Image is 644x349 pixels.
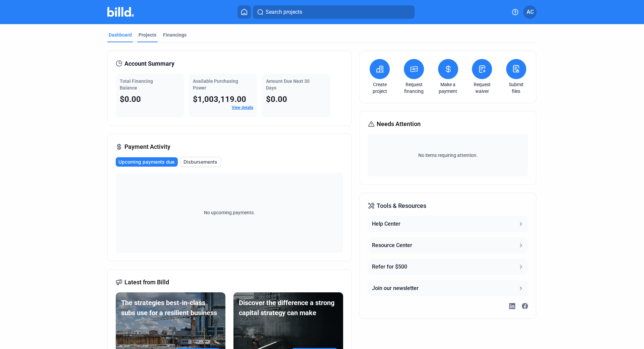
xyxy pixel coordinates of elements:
div: Dashboard [109,32,132,38]
span: $1,003,119.00 [193,95,246,104]
a: Submit files [504,81,528,95]
button: Resource Center [368,237,528,253]
a: View details [232,105,253,110]
span: Amount Due Next 30 Days [266,78,310,91]
div: Refer for $500 [372,263,407,271]
a: Request waiver [470,81,494,95]
span: Search projects [266,8,302,16]
div: Discover the difference a strong capital strategy can make [239,298,338,318]
span: Account Summary [124,59,174,68]
button: AC [523,5,537,19]
button: Refer for $500 [368,259,528,275]
span: No items requiring attention. [371,152,525,159]
a: Make a payment [436,81,460,95]
span: Needs Attention [377,119,421,129]
div: Join our newsletter [372,284,419,292]
button: Disbursements [180,157,221,167]
div: Financings [163,32,186,38]
span: Total Financing Balance [120,78,153,91]
a: Request financing [402,81,426,95]
div: Resource Center [372,241,412,249]
span: No upcoming payments. [200,209,259,216]
button: Search projects [253,5,415,19]
span: Latest from Billd [124,278,169,287]
span: $0.00 [120,95,141,104]
img: Billd Company Logo [107,7,134,17]
span: Payment Activity [124,142,170,152]
span: Disbursements [183,159,217,165]
button: Upcoming payments due [116,157,178,167]
div: Help Center [372,220,400,228]
span: AC [527,8,534,16]
span: Tools & Resources [377,201,426,211]
span: Upcoming payments due [118,159,174,165]
div: Projects [139,32,156,38]
div: The strategies best-in-class subs use for a resilient business [121,298,220,318]
button: Help Center [368,216,528,232]
button: Join our newsletter [368,280,528,296]
span: $0.00 [266,95,287,104]
span: Available Purchasing Power [193,78,238,91]
a: Create project [368,81,391,95]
